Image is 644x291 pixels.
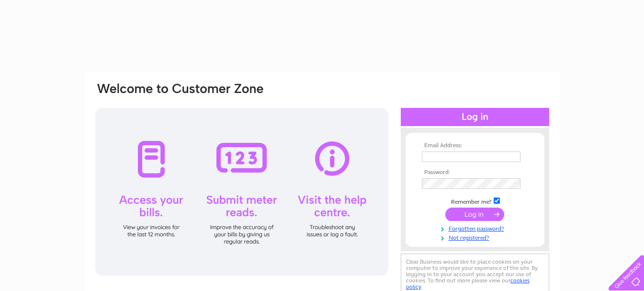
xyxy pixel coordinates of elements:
[419,142,531,149] th: Email Address:
[406,277,530,290] a: cookies policy
[419,169,531,176] th: Password:
[422,223,531,233] a: Forgotten password?
[419,196,531,206] td: Remember me?
[422,233,531,242] a: Not registered?
[445,208,504,221] input: Submit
